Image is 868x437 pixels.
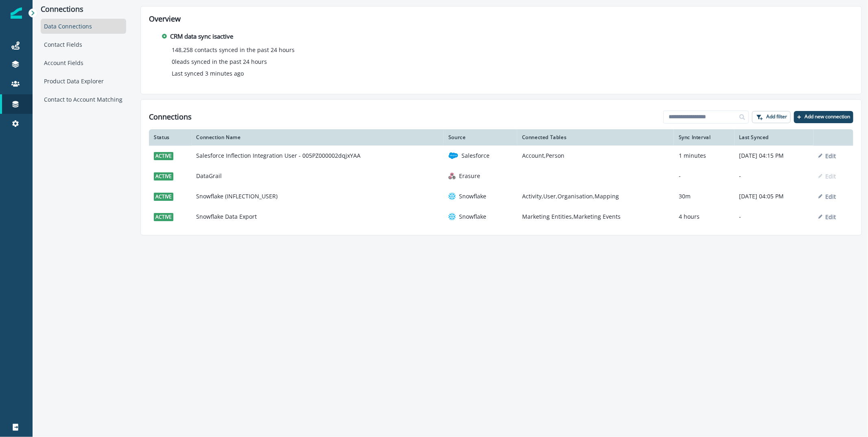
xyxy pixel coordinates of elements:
[739,213,809,221] p: -
[41,19,126,34] div: Data Connections
[448,213,456,220] img: snowflake
[192,186,444,207] td: Snowflake (INFLECTION_USER)
[517,186,674,207] td: Activity,User,Organisation,Mapping
[818,152,836,160] button: Edit
[170,32,233,41] p: CRM data sync is active
[41,74,126,89] div: Product Data Explorer
[459,192,486,200] p: Snowflake
[172,69,244,78] p: Last synced 3 minutes ago
[192,207,444,227] td: Snowflake Data Export
[41,55,126,70] div: Account Fields
[826,193,836,200] p: Edit
[459,213,486,221] p: Snowflake
[11,7,22,19] img: Inflection
[149,146,853,166] a: activeSalesforce Inflection Integration User - 005PZ000002dqjxYAAsalesforceSalesforceAccount,Pers...
[154,193,173,201] span: active
[192,166,444,186] td: DataGrail
[154,172,173,180] span: active
[739,152,809,160] p: [DATE] 04:15 PM
[149,207,853,227] a: activeSnowflake Data ExportsnowflakeSnowflakeMarketing Entities,Marketing Events4 hours-Edit
[679,134,730,141] div: Sync Interval
[154,213,173,221] span: active
[818,193,836,200] button: Edit
[461,152,490,160] p: Salesforce
[752,111,791,123] button: Add filter
[149,15,853,24] h2: Overview
[674,166,735,186] td: -
[172,46,295,54] p: 148,258 contacts synced in the past 24 hours
[149,186,853,207] a: activeSnowflake (INFLECTION_USER)snowflakeSnowflakeActivity,User,Organisation,Mapping30m[DATE] 04...
[197,134,439,141] div: Connection Name
[674,146,735,166] td: 1 minutes
[766,114,787,120] p: Add filter
[459,172,480,180] p: Erasure
[826,213,836,221] p: Edit
[154,152,173,160] span: active
[448,134,512,141] div: Source
[674,207,735,227] td: 4 hours
[826,172,836,180] p: Edit
[739,172,809,180] p: -
[41,92,126,107] div: Contact to Account Matching
[818,172,836,180] button: Edit
[172,57,267,66] p: 0 leads synced in the past 24 hours
[826,152,836,160] p: Edit
[517,207,674,227] td: Marketing Entities,Marketing Events
[149,166,853,186] a: activeDataGrailerasureErasure--Edit
[154,134,186,141] div: Status
[818,213,836,221] button: Edit
[41,37,126,52] div: Contact Fields
[448,151,458,161] img: salesforce
[794,111,853,123] button: Add new connection
[805,114,850,120] p: Add new connection
[192,146,444,166] td: Salesforce Inflection Integration User - 005PZ000002dqjxYAA
[448,172,456,180] img: erasure
[41,5,126,14] p: Connections
[674,186,735,207] td: 30m
[517,146,674,166] td: Account,Person
[739,192,809,200] p: [DATE] 04:05 PM
[448,193,456,200] img: snowflake
[522,134,669,141] div: Connected Tables
[149,113,192,122] h1: Connections
[739,134,809,141] div: Last Synced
